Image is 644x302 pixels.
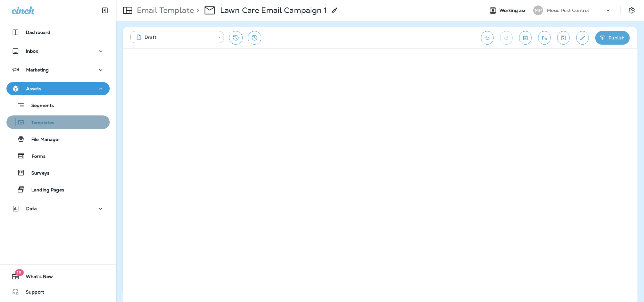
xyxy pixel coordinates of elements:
button: Assets [6,82,110,95]
button: View Changelog [248,31,261,45]
button: Support [6,286,110,298]
p: Email Template [134,5,194,15]
button: Restore from previous version [229,31,243,45]
span: Support [19,289,44,297]
p: Assets [26,86,41,91]
button: Edit details [576,31,589,45]
button: Inbox [6,45,110,58]
span: 19 [15,269,24,276]
button: Landing Pages [6,183,110,196]
button: Send test email [538,31,551,45]
p: Landing Pages [25,187,64,193]
button: 19What's New [6,270,110,283]
button: Dashboard [6,26,110,39]
button: Collapse Sidebar [96,4,114,17]
button: Undo [481,31,494,45]
button: Forms [6,149,110,163]
p: Segments [25,103,54,109]
p: Marketing [26,67,49,72]
button: Marketing [6,63,110,76]
p: > [194,5,199,15]
div: MP [533,5,543,15]
button: Settings [626,5,638,16]
p: File Manager [25,137,60,143]
p: Dashboard [26,30,50,35]
p: Surveys [25,170,49,177]
div: Draft [135,34,214,40]
button: Surveys [6,166,110,179]
button: Segments [6,98,110,112]
button: Toggle preview [519,31,532,45]
button: Templates [6,115,110,129]
p: Templates [25,120,54,126]
span: Working as: [499,8,527,13]
button: Publish [595,31,630,45]
p: Lawn Care Email Campaign 1 [220,5,327,15]
span: What's New [19,274,53,282]
p: Data [26,206,37,211]
p: Inbox [26,49,38,54]
button: File Manager [6,132,110,146]
button: Save [557,31,570,45]
p: Forms [25,154,45,160]
p: Moxie Pest Control [547,8,589,13]
button: Data [6,202,110,215]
